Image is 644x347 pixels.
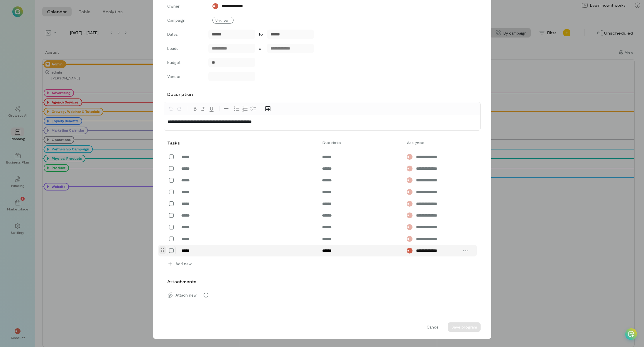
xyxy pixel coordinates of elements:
[167,31,202,37] label: Dates
[167,59,202,67] label: Budget
[175,261,192,267] span: Add new
[167,140,178,146] div: Tasks
[167,45,202,53] label: Leads
[427,324,440,330] span: Cancel
[167,91,193,97] label: Description
[164,115,480,130] div: editable markdown
[448,322,481,332] button: Save program
[319,140,403,145] div: Due date
[259,31,263,37] span: to
[175,292,197,298] span: Attach new
[167,3,202,11] label: Owner
[451,324,477,329] span: Save program
[164,289,481,301] div: Attach new
[167,74,202,81] label: Vendor
[403,140,459,145] div: Assignee
[259,45,263,51] span: of
[167,17,202,25] label: Campaign
[167,279,196,285] label: Attachments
